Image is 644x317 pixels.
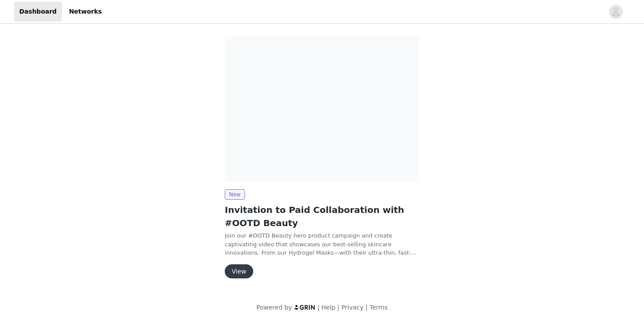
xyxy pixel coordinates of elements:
[294,304,316,310] img: logo
[225,264,253,278] button: View
[225,189,245,200] span: New
[341,304,364,311] a: Privacy
[225,36,419,182] img: OOTDBEAUTY
[225,268,253,275] a: View
[337,304,340,311] span: |
[64,2,107,22] a: Networks
[14,2,62,22] a: Dashboard
[256,304,292,311] span: Powered by
[225,231,419,257] p: Join our #OOTD Beauty hero product campaign and create captivating video that showcases our best-...
[318,304,320,311] span: |
[612,5,620,19] div: avatar
[365,304,368,311] span: |
[225,203,419,230] h2: Invitation to Paid Collaboration with #OOTD Beauty
[322,304,336,311] a: Help
[369,304,387,311] a: Terms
